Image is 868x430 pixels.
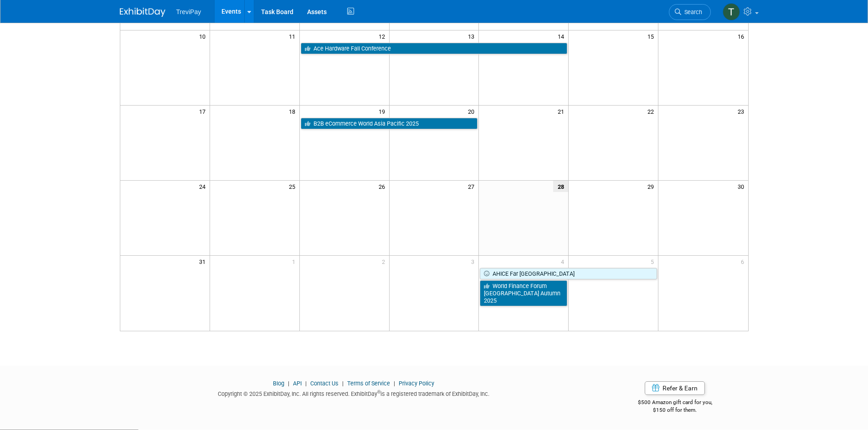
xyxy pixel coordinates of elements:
span: 5 [650,256,658,267]
span: | [286,380,292,387]
span: 6 [740,256,748,267]
span: 14 [557,30,568,42]
span: 13 [467,30,478,42]
span: 10 [198,30,210,42]
span: 21 [557,106,568,117]
sup: ® [377,390,380,395]
span: 17 [198,106,210,117]
span: 4 [560,256,568,267]
a: Refer & Earn [645,381,705,395]
span: 2 [381,256,389,267]
a: World Finance Forum [GEOGRAPHIC_DATA] Autumn 2025 [480,280,567,306]
a: Privacy Policy [399,380,434,387]
a: Ace Hardware Fall Conference [301,43,568,55]
div: $150 off for them. [601,406,749,414]
span: 16 [737,30,748,42]
span: 31 [198,256,210,267]
span: 15 [647,30,658,42]
span: 30 [737,181,748,192]
div: $500 Amazon gift card for you, [601,393,749,414]
a: API [293,380,302,387]
span: 18 [288,106,299,117]
span: 27 [467,181,478,192]
img: ExhibitDay [120,8,165,17]
span: | [340,380,346,387]
img: Tara DePaepe [723,3,740,20]
a: Search [669,4,711,20]
span: Search [681,9,702,15]
span: 29 [647,181,658,192]
span: 20 [467,106,478,117]
a: AHICE Far [GEOGRAPHIC_DATA] [480,268,657,280]
span: 11 [288,30,299,42]
span: 23 [737,106,748,117]
span: 22 [647,106,658,117]
a: Contact Us [310,380,339,387]
a: B2B eCommerce World Asia Pacific 2025 [301,118,478,130]
a: Blog [273,380,284,387]
a: Terms of Service [347,380,390,387]
span: 3 [470,256,478,267]
span: 19 [378,106,389,117]
span: 24 [198,181,210,192]
span: 12 [378,30,389,42]
span: | [391,380,397,387]
span: | [303,380,309,387]
span: 1 [291,256,299,267]
span: 26 [378,181,389,192]
span: TreviPay [176,8,201,15]
span: 28 [553,181,568,192]
span: 25 [288,181,299,192]
div: Copyright © 2025 ExhibitDay, Inc. All rights reserved. ExhibitDay is a registered trademark of Ex... [120,388,588,398]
